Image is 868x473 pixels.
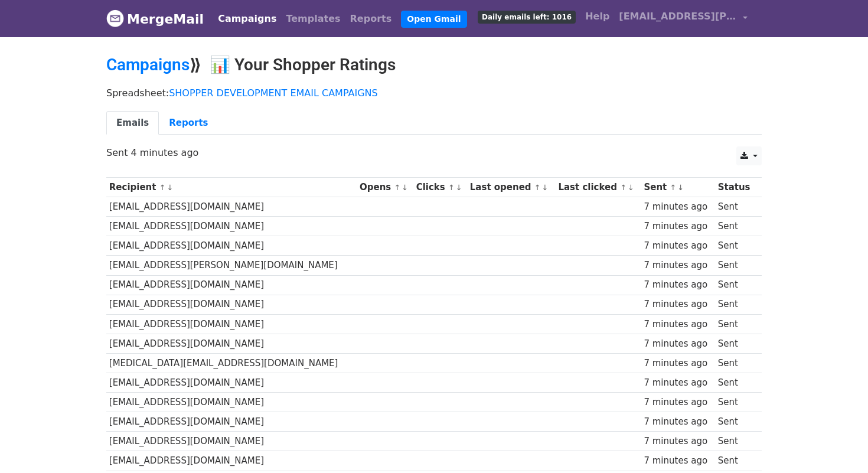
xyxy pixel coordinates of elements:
a: Daily emails left: 1016 [473,5,580,28]
a: ↓ [628,183,634,192]
td: Sent [715,353,756,373]
td: Sent [715,295,756,314]
a: ↓ [167,183,173,192]
td: [EMAIL_ADDRESS][DOMAIN_NAME] [106,373,357,393]
a: ↓ [402,183,408,192]
div: 7 minutes ago [644,200,712,214]
div: 7 minutes ago [644,259,712,272]
div: 7 minutes ago [644,278,712,292]
th: Sent [641,178,715,197]
a: SHOPPER DEVELOPMENT EMAIL CAMPAIGNS [169,87,378,99]
div: 7 minutes ago [644,396,712,409]
a: ↑ [394,183,401,192]
a: Help [580,5,614,28]
th: Clicks [413,178,467,197]
td: [EMAIL_ADDRESS][DOMAIN_NAME] [106,334,357,353]
h2: ⟫ 📊 Your Shopper Ratings [106,55,762,75]
div: 7 minutes ago [644,415,712,429]
div: 7 minutes ago [644,357,712,370]
td: Sent [715,275,756,295]
a: MergeMail [106,6,204,31]
div: 7 minutes ago [644,435,712,448]
a: Reports [345,7,397,31]
div: 7 minutes ago [644,318,712,331]
a: ↑ [670,183,676,192]
td: [EMAIL_ADDRESS][PERSON_NAME][DOMAIN_NAME] [106,256,357,275]
div: 7 minutes ago [644,376,712,390]
div: 7 minutes ago [644,454,712,468]
td: Sent [715,334,756,353]
img: MergeMail logo [106,9,124,27]
td: Sent [715,451,756,471]
a: Templates [281,7,345,31]
td: Sent [715,432,756,451]
a: Campaigns [106,55,190,74]
td: [EMAIL_ADDRESS][DOMAIN_NAME] [106,451,357,471]
td: [EMAIL_ADDRESS][DOMAIN_NAME] [106,197,357,217]
p: Spreadsheet: [106,87,762,99]
a: Emails [106,111,159,135]
a: ↑ [534,183,541,192]
a: ↓ [542,183,549,192]
td: Sent [715,197,756,217]
td: Sent [715,373,756,393]
a: ↑ [448,183,455,192]
th: Status [715,178,756,197]
td: [MEDICAL_DATA][EMAIL_ADDRESS][DOMAIN_NAME] [106,353,357,373]
a: ↑ [159,183,166,192]
td: Sent [715,236,756,256]
div: 7 minutes ago [644,298,712,311]
div: 7 minutes ago [644,337,712,351]
td: [EMAIL_ADDRESS][DOMAIN_NAME] [106,412,357,432]
td: Sent [715,217,756,236]
td: [EMAIL_ADDRESS][DOMAIN_NAME] [106,275,357,295]
span: [EMAIL_ADDRESS][PERSON_NAME][DOMAIN_NAME] [619,9,737,24]
div: 7 minutes ago [644,239,712,253]
td: [EMAIL_ADDRESS][DOMAIN_NAME] [106,295,357,314]
p: Sent 4 minutes ago [106,146,762,159]
a: Reports [159,111,218,135]
a: [EMAIL_ADDRESS][PERSON_NAME][DOMAIN_NAME] [614,5,752,32]
td: [EMAIL_ADDRESS][DOMAIN_NAME] [106,432,357,451]
td: Sent [715,256,756,275]
td: Sent [715,393,756,412]
td: Sent [715,314,756,334]
td: [EMAIL_ADDRESS][DOMAIN_NAME] [106,393,357,412]
th: Last opened [467,178,556,197]
th: Recipient [106,178,357,197]
div: 7 minutes ago [644,220,712,233]
td: [EMAIL_ADDRESS][DOMAIN_NAME] [106,314,357,334]
a: Open Gmail [401,11,466,28]
th: Opens [357,178,413,197]
a: ↓ [677,183,684,192]
span: Daily emails left: 1016 [478,11,576,24]
a: ↓ [456,183,462,192]
td: [EMAIL_ADDRESS][DOMAIN_NAME] [106,236,357,256]
a: Campaigns [213,7,281,31]
a: ↑ [620,183,626,192]
th: Last clicked [556,178,641,197]
td: [EMAIL_ADDRESS][DOMAIN_NAME] [106,217,357,236]
td: Sent [715,412,756,432]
